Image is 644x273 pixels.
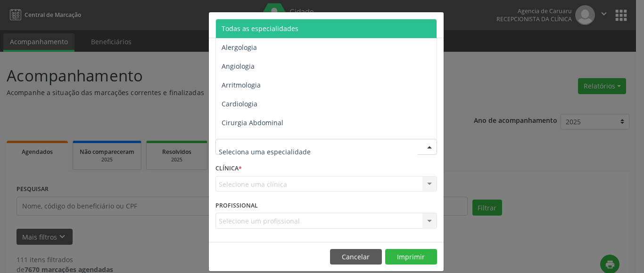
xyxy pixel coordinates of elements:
[222,118,283,127] span: Cirurgia Abdominal
[219,142,418,161] input: Seleciona uma especialidade
[222,80,261,89] span: Arritmologia
[222,24,298,33] span: Todas as especialidades
[222,62,255,71] span: Angiologia
[222,43,257,52] span: Alergologia
[215,161,242,176] label: CLÍNICA
[215,198,258,213] label: PROFISSIONAL
[425,12,444,35] button: Close
[215,19,323,31] h5: Relatório de agendamentos
[222,137,280,146] span: Cirurgia Bariatrica
[222,99,257,108] span: Cardiologia
[330,249,382,265] button: Cancelar
[385,249,437,265] button: Imprimir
